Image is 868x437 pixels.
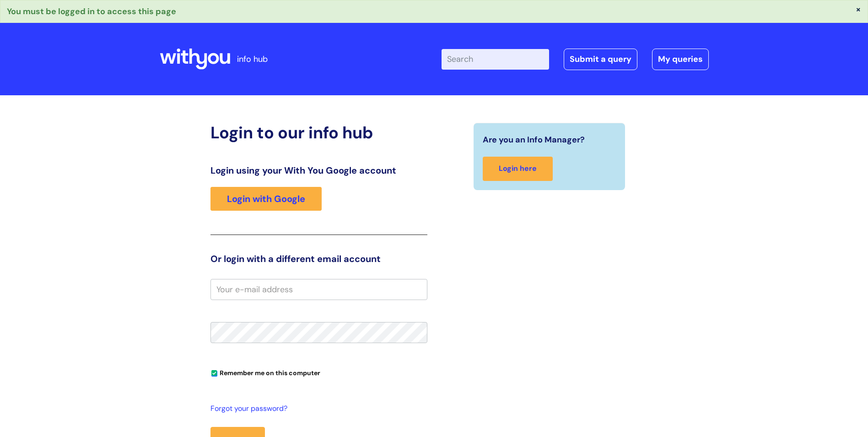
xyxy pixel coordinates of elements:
h3: Login using your With You Google account [210,165,427,176]
a: Forgot your password? [210,402,423,415]
label: Remember me on this computer [210,367,320,377]
a: My queries [652,49,709,70]
h2: Login to our info hub [210,123,427,142]
input: Remember me on this computer [211,371,217,377]
a: Submit a query [564,49,637,70]
a: Login with Google [210,187,322,211]
p: info hub [237,52,268,66]
input: Your e-mail address [210,279,427,300]
h3: Or login with a different email account [210,253,427,264]
span: Are you an Info Manager? [483,132,585,147]
a: Login here [483,157,553,181]
button: × [856,5,861,13]
input: Search [442,49,549,69]
div: You can uncheck this option if you're logging in from a shared device [210,365,427,380]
